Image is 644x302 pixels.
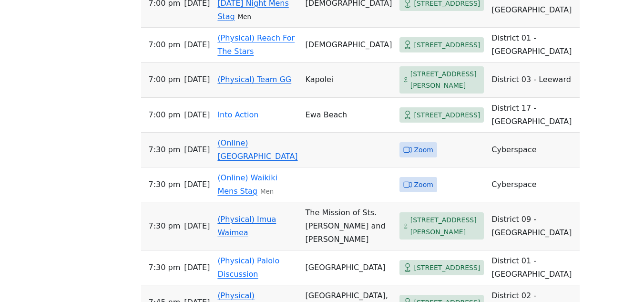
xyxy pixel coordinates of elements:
[488,202,579,250] td: District 09 - [GEOGRAPHIC_DATA]
[184,261,210,274] span: [DATE]
[149,143,181,156] span: 7:30 PM
[414,109,480,121] span: [STREET_ADDRESS]
[238,13,251,21] small: Men
[184,108,210,122] span: [DATE]
[410,68,480,92] span: [STREET_ADDRESS][PERSON_NAME]
[184,178,210,191] span: [DATE]
[302,28,396,62] td: [DEMOGRAPHIC_DATA]
[488,28,579,62] td: District 01 - [GEOGRAPHIC_DATA]
[184,38,210,52] span: [DATE]
[302,202,396,250] td: The Mission of Sts. [PERSON_NAME] and [PERSON_NAME]
[149,219,181,233] span: 7:30 PM
[260,188,274,195] small: Men
[149,108,181,122] span: 7:00 PM
[217,215,276,237] a: (Physical) Imua Waimea
[302,250,396,285] td: [GEOGRAPHIC_DATA]
[414,262,480,274] span: [STREET_ADDRESS]
[217,173,277,196] a: (Online) Waikiki Mens Stag
[217,110,258,119] a: Into Action
[217,33,295,56] a: (Physical) Reach For The Stars
[217,138,297,161] a: (Online) [GEOGRAPHIC_DATA]
[414,39,480,51] span: [STREET_ADDRESS]
[414,179,433,191] span: Zoom
[488,250,579,285] td: District 01 - [GEOGRAPHIC_DATA]
[149,178,181,191] span: 7:30 PM
[302,62,396,98] td: Kapolei
[149,38,181,52] span: 7:00 PM
[217,256,279,279] a: (Physical) Palolo Discussion
[184,219,210,233] span: [DATE]
[184,143,210,156] span: [DATE]
[414,144,433,156] span: Zoom
[488,167,579,202] td: Cyberspace
[488,98,579,133] td: District 17 - [GEOGRAPHIC_DATA]
[217,75,291,84] a: (Physical) Team GG
[488,133,579,167] td: Cyberspace
[410,214,480,238] span: [STREET_ADDRESS][PERSON_NAME]
[149,73,181,86] span: 7:00 PM
[302,98,396,133] td: Ewa Beach
[184,73,210,86] span: [DATE]
[488,62,579,98] td: District 03 - Leeward
[149,261,181,274] span: 7:30 PM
